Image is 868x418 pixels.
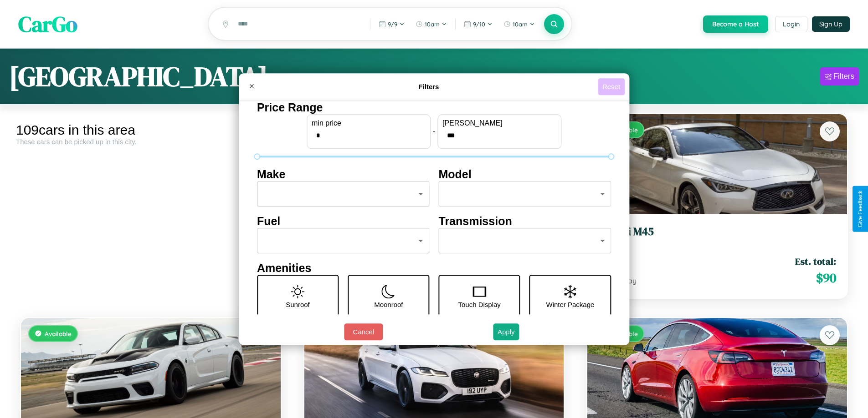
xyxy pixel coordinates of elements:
[433,125,435,137] p: -
[425,20,440,28] span: 10am
[775,16,807,32] button: Login
[442,119,556,127] label: [PERSON_NAME]
[816,269,836,287] span: $ 90
[493,323,519,340] button: Apply
[374,17,409,31] button: 9/9
[703,15,768,33] button: Become a Host
[598,225,836,247] a: Infiniti M452023
[513,20,528,28] span: 10am
[411,17,452,31] button: 10am
[820,67,859,86] button: Filters
[857,191,863,227] div: Give Feedback
[286,298,310,311] p: Sunroof
[257,101,611,114] h4: Price Range
[344,323,383,340] button: Cancel
[16,122,286,138] div: 109 cars in this area
[598,225,836,238] h3: Infiniti M45
[18,9,77,39] span: CarGo
[257,262,611,275] h4: Amenities
[833,72,854,81] div: Filters
[499,17,539,31] button: 10am
[795,255,836,268] span: Est. total:
[374,298,403,311] p: Moonroof
[312,119,426,127] label: min price
[45,330,72,337] span: Available
[388,20,397,28] span: 9 / 9
[812,16,850,32] button: Sign Up
[439,168,611,181] h4: Model
[439,215,611,228] h4: Transmission
[260,83,598,91] h4: Filters
[598,78,625,95] button: Reset
[9,58,268,95] h1: [GEOGRAPHIC_DATA]
[257,215,430,228] h4: Fuel
[16,138,286,146] div: These cars can be picked up in this city.
[459,17,497,31] button: 9/10
[458,298,500,311] p: Touch Display
[546,298,595,311] p: Winter Package
[473,20,485,28] span: 9 / 10
[257,168,430,181] h4: Make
